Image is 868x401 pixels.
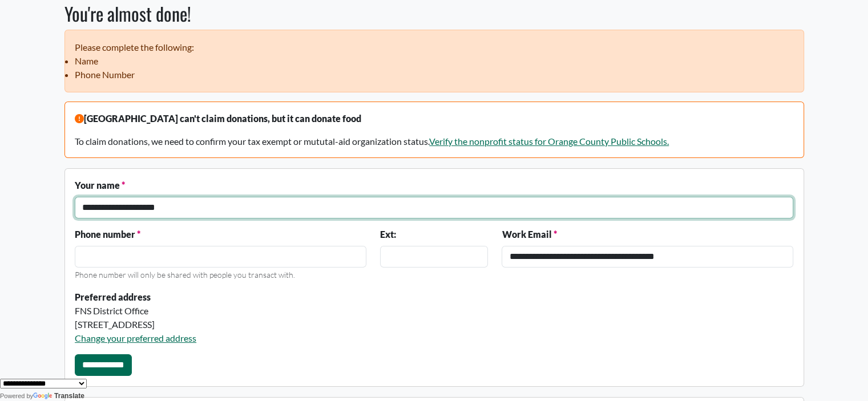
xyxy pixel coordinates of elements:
[75,179,125,192] label: Your name
[429,136,669,147] a: Verify the nonprofit status for Orange County Public Schools.
[75,68,793,82] li: Phone Number
[75,54,793,68] li: Name
[33,392,54,400] img: Google Translate
[380,228,396,241] label: Ext:
[75,333,196,343] a: Change your preferred address
[33,392,84,400] a: Translate
[75,135,793,148] p: To claim donations, we need to confirm your tax exempt or mututal-aid organization status.
[502,228,556,241] label: Work Email
[75,291,151,302] strong: Preferred address
[75,228,140,241] label: Phone number
[64,30,804,92] ul: Please complete the following:
[75,318,488,331] div: [STREET_ADDRESS]
[75,112,793,125] p: [GEOGRAPHIC_DATA] can't claim donations, but it can donate food
[64,3,804,25] h2: You're almost done!
[75,304,488,318] div: FNS District Office
[75,270,295,280] small: Phone number will only be shared with people you transact with.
